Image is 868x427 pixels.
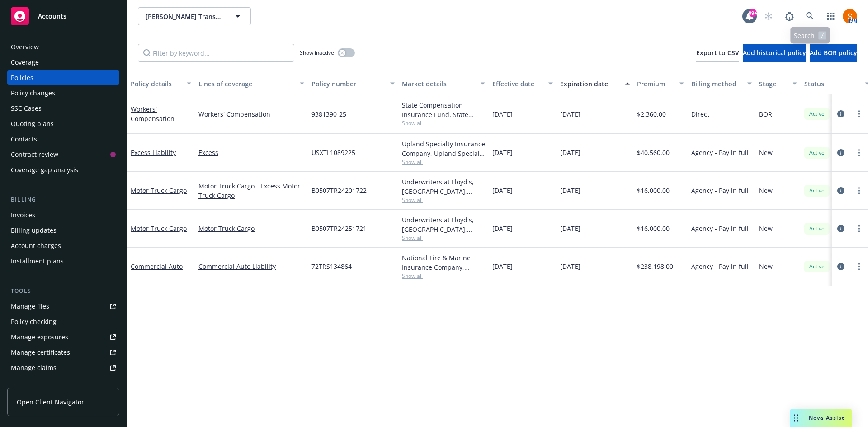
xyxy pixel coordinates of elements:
span: B0507TR24251721 [311,224,367,233]
span: Show inactive [300,49,334,56]
span: 72TRS134864 [311,262,352,271]
span: [DATE] [492,109,513,119]
a: Motor Truck Cargo [131,224,187,233]
span: Add BOR policy [810,48,857,57]
div: Policy checking [11,314,57,329]
span: [DATE] [492,148,513,157]
a: Coverage gap analysis [7,163,119,177]
a: SSC Cases [7,101,119,116]
span: Active [808,187,826,195]
div: Policies [11,70,33,85]
a: Coverage [7,55,119,70]
span: Show all [402,119,485,127]
a: circleInformation [835,185,846,196]
button: Lines of coverage [195,73,308,94]
a: more [854,147,864,158]
span: Active [808,110,826,118]
div: Policy changes [11,86,55,100]
a: circleInformation [835,261,846,272]
div: Underwriters at Lloyd's, [GEOGRAPHIC_DATA], [PERSON_NAME] of [GEOGRAPHIC_DATA], Risk Placement Se... [402,177,485,196]
button: Add historical policy [743,44,806,62]
span: [DATE] [560,148,580,157]
button: Policy details [127,73,195,94]
a: Report a Bug [780,7,798,25]
span: New [759,148,773,157]
div: Underwriters at Lloyd's, [GEOGRAPHIC_DATA], [PERSON_NAME] of [GEOGRAPHIC_DATA], Risk Placement Se... [402,215,485,234]
div: State Compensation Insurance Fund, State Compensation Insurance Fund (SCIF) [402,100,485,119]
a: Overview [7,40,119,54]
button: Premium [633,73,688,94]
a: circleInformation [835,108,846,119]
div: Manage certificates [11,345,70,360]
span: [DATE] [492,186,513,195]
div: Manage BORs [11,376,53,390]
div: Stage [759,79,787,89]
button: Expiration date [557,73,633,94]
div: Contacts [11,132,37,146]
a: Invoices [7,208,119,222]
a: Contract review [7,147,119,162]
div: Invoices [11,208,35,222]
div: Coverage gap analysis [11,163,78,177]
span: USXTL1089225 [311,148,355,157]
button: Policy number [308,73,398,94]
span: [DATE] [560,262,580,271]
div: Billing method [691,79,742,89]
button: Market details [398,73,489,94]
span: Active [808,149,826,157]
div: Policy number [311,79,385,89]
a: more [854,185,864,196]
span: 9381390-25 [311,109,346,119]
a: Quoting plans [7,117,119,131]
a: Motor Truck Cargo - Excess Motor Truck Cargo [198,181,304,200]
span: [DATE] [560,109,580,119]
div: Manage claims [11,361,57,375]
a: Switch app [822,7,840,25]
a: Manage claims [7,361,119,375]
input: Filter by keyword... [138,44,294,62]
span: $2,360.00 [637,109,666,119]
a: Account charges [7,239,119,253]
span: Active [808,225,826,233]
div: Policy details [131,79,181,89]
span: New [759,224,773,233]
span: Agency - Pay in full [691,224,749,233]
div: Premium [637,79,674,89]
a: Excess [198,148,304,157]
a: circleInformation [835,147,846,158]
a: Policy checking [7,314,119,329]
a: Commercial Auto Liability [198,262,304,271]
a: Manage BORs [7,376,119,390]
span: Agency - Pay in full [691,148,749,157]
span: New [759,186,773,195]
span: Agency - Pay in full [691,186,749,195]
a: Manage files [7,299,119,314]
div: Overview [11,40,39,54]
div: Contract review [11,147,58,162]
a: more [854,223,864,234]
a: Workers' Compensation [131,105,175,123]
div: Billing [7,195,119,204]
div: Quoting plans [11,117,54,131]
button: Effective date [489,73,557,94]
a: Motor Truck Cargo [131,186,187,195]
div: Status [804,79,859,89]
button: Export to CSV [696,44,739,62]
span: BOR [759,109,772,119]
div: 99+ [749,9,757,17]
span: Agency - Pay in full [691,262,749,271]
a: Excess Liability [131,148,176,157]
span: [DATE] [492,262,513,271]
div: Manage exposures [11,330,68,344]
a: more [854,261,864,272]
div: Tools [7,286,119,296]
span: Add historical policy [743,48,806,57]
div: Lines of coverage [198,79,294,89]
div: Effective date [492,79,543,89]
a: Accounts [7,4,119,29]
a: circleInformation [835,223,846,234]
span: $238,198.00 [637,262,673,271]
span: Accounts [38,13,66,20]
img: photo [843,9,857,23]
span: New [759,262,773,271]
